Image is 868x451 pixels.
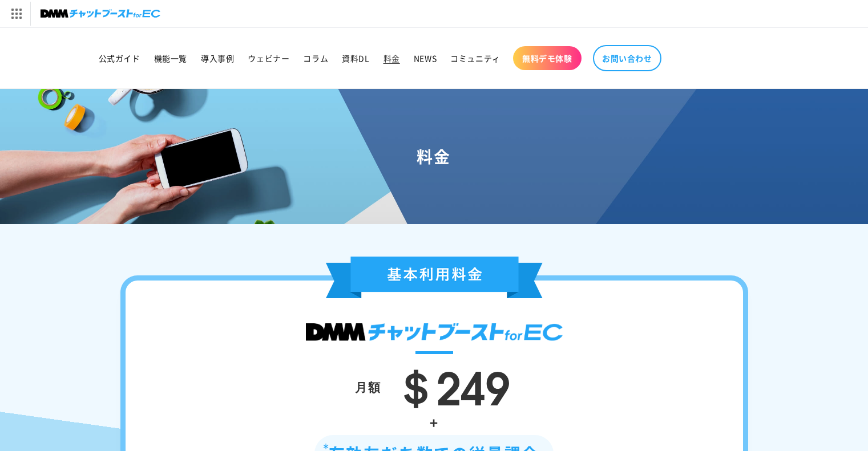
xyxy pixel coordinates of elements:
span: 公式ガイド [99,53,140,63]
span: NEWS [414,53,437,63]
a: ウェビナー [241,46,296,70]
span: ＄249 [393,351,510,418]
a: 導入事例 [194,46,241,70]
span: 無料デモ体験 [522,53,572,63]
a: お問い合わせ [593,45,661,71]
a: 無料デモ体験 [513,46,582,70]
span: 機能一覧 [154,53,187,63]
img: 基本利用料金 [326,257,543,298]
img: チャットブーストforEC [41,6,160,22]
a: 資料DL [335,46,376,70]
span: 導入事例 [201,53,234,63]
a: コラム [296,46,335,70]
img: サービス [2,2,30,26]
span: お問い合わせ [602,53,652,63]
a: NEWS [407,46,443,70]
a: コミュニティ [443,46,507,70]
a: 機能一覧 [147,46,194,70]
span: コラム [303,53,328,63]
div: + [160,410,709,434]
div: 月額 [355,376,381,397]
span: 資料DL [342,53,369,63]
a: 公式ガイド [92,46,147,70]
span: ウェビナー [248,53,289,63]
span: 料金 [383,53,400,63]
h1: 料金 [14,146,854,166]
a: 料金 [377,46,407,70]
span: コミュニティ [450,53,500,63]
img: DMMチャットブースト [306,323,563,341]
